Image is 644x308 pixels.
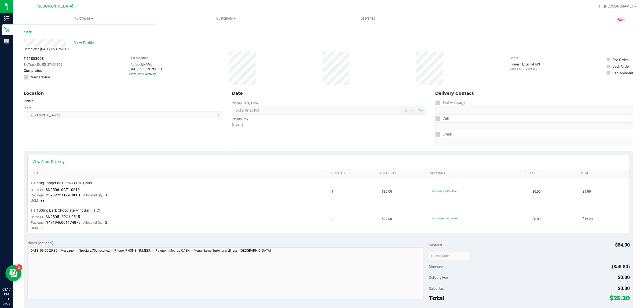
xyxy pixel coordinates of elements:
inline-svg: Inventory [4,16,9,21]
span: HT 100mg Dark Chocolate Mint Bar (THC) [31,208,100,213]
span: Discounts [429,262,445,272]
input: Promo Code [429,252,470,260]
input: Format: (999) 999-9999 [435,122,633,130]
span: Subtotal [429,243,442,247]
span: $0.00 [618,285,630,291]
span: ($58.80) [612,264,630,269]
div: Date [232,90,425,97]
span: Notes (optional) [27,241,53,245]
a: Purchases [13,13,155,24]
span: Allocated Qty [83,221,103,225]
a: Quantity [330,171,374,176]
strong: Pickup [24,99,34,103]
div: Back Order [612,64,630,69]
span: Paid [616,17,625,23]
p: 08/26 [2,302,10,306]
span: Allocated Qty [83,193,103,197]
div: Pre-Order [612,57,628,63]
span: Delivery Fee [429,275,448,280]
span: Needs review [31,75,50,80]
a: View State Registry [32,159,65,164]
span: Batch ID [31,215,43,219]
a: SKU [32,171,324,176]
span: Completed [DATE] 7:53 PM EDT [24,47,69,51]
inline-svg: Retail [4,27,9,32]
span: Sales Tax [429,286,444,291]
inline-svg: Reports [4,39,9,44]
span: $0.00 [618,274,630,280]
p: Original ID: 317396402 [510,67,540,71]
span: Batch ID [31,188,43,192]
span: ea [41,226,45,230]
label: Pickup Date/Time [232,101,258,106]
iframe: Resource center [5,265,21,281]
p: 08:17 PM EDT [2,287,10,302]
span: 1 [105,193,107,197]
span: In Sync [42,62,46,67]
span: BioTrack ID: [24,62,41,67]
span: 1471946001174878 [46,220,80,225]
label: Last Modified [129,56,148,61]
span: HT 5mg Tangerine Chews (THC) 20ct [31,181,92,186]
label: Origin [510,56,518,61]
span: SN250610CT1-0616 [46,188,80,192]
span: # 11853008 [24,56,44,61]
div: Delivery Contact [435,90,633,97]
span: Hi, [PERSON_NAME]! [599,4,634,8]
div: Location [24,90,222,97]
span: $30.00 [382,189,392,194]
span: View Profile [74,40,96,46]
span: 70chocchew: 70% off line [432,217,457,220]
div: Replacement [612,70,633,76]
a: Customers [155,13,297,24]
span: [GEOGRAPHIC_DATA] [36,4,73,9]
span: 2 [105,220,107,225]
a: View Order Activity [129,72,156,76]
span: Package [31,193,43,197]
span: 70chocchew: 70% off line [432,190,457,192]
span: Customers [155,16,297,21]
span: 2 [332,217,334,222]
span: Package [31,221,43,225]
label: Text Message [435,99,465,107]
div: [DATE] 7:53:59 PM EDT [129,67,162,72]
span: 3393225112918001 [46,193,80,197]
span: Completed [24,68,42,74]
span: ea [41,198,45,203]
a: Total [579,171,623,176]
label: Pickup Day [232,117,248,122]
div: [DATE] [232,122,425,128]
span: $16.20 [583,217,593,222]
label: Store [24,106,31,111]
span: 27401809 [47,62,62,67]
input: Format: (999) 999-9999 [435,107,633,115]
div: [PERSON_NAME] [129,62,162,67]
a: Back [24,30,32,34]
span: $25.20 [609,294,630,302]
div: Flourish External API [510,62,540,71]
span: Purchases [13,16,155,21]
span: SN250512PC1-0515 [46,215,80,219]
label: Email [435,130,452,138]
span: $84.00 [615,242,630,248]
span: Deliveries [353,16,382,21]
iframe: Resource center unread badge [16,264,22,271]
a: Discount [430,171,523,176]
span: UOM [31,226,38,230]
span: $0.00 [532,189,541,194]
label: Call [435,115,449,122]
a: Tax [529,171,573,176]
span: Total [429,294,445,302]
span: UOM [31,199,38,203]
span: 1 [332,189,334,194]
a: Deliveries [297,13,439,24]
a: Unit Price [380,171,424,176]
span: $0.00 [532,217,541,222]
span: $27.00 [382,217,392,222]
span: $9.00 [583,189,591,194]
